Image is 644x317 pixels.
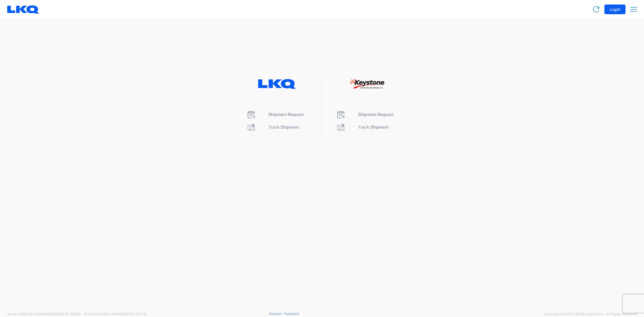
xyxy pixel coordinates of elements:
[269,312,284,315] a: Support
[604,5,626,14] button: Login
[336,112,394,117] a: Shipment Request
[358,112,394,117] span: Shipment Request
[124,312,147,316] span: [DATE] 10:17:12
[358,125,389,130] span: Track Shipment
[246,112,304,117] a: Shipment Request
[269,112,304,117] span: Shipment Request
[269,125,299,130] span: Track Shipment
[284,312,299,315] a: Feedback
[59,312,81,316] span: [DATE] 10:18:31
[544,311,637,317] span: Copyright © [DATE]-[DATE] Agistix Inc., All Rights Reserved
[7,312,81,316] span: Server: 2025.20.0-32d5ea39505
[246,125,299,130] a: Track Shipment
[84,312,147,316] span: Client: 2025.20.0-314a16e
[336,125,389,130] a: Track Shipment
